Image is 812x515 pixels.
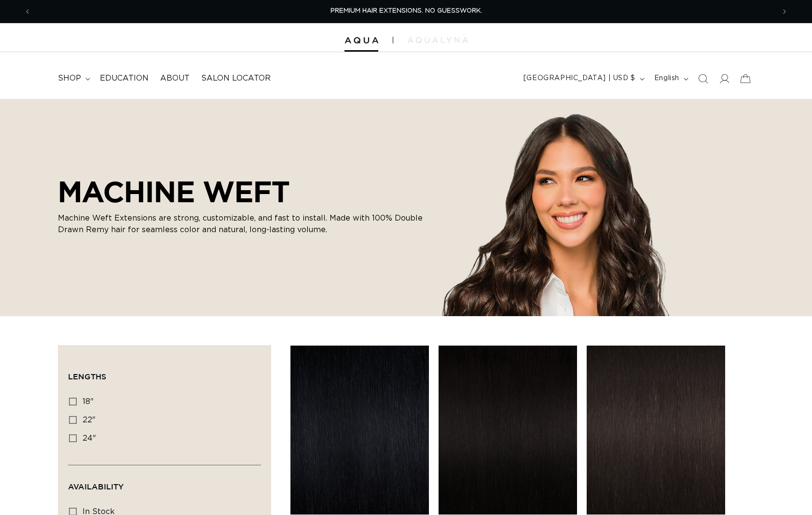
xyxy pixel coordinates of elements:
a: About [154,68,195,89]
span: Salon Locator [201,73,271,84]
a: Education [94,68,154,89]
span: About [160,73,190,84]
span: 18" [83,398,94,405]
p: Machine Weft Extensions are strong, customizable, and fast to install. Made with 100% Double Draw... [58,212,425,236]
a: Salon Locator [195,68,276,89]
span: [GEOGRAPHIC_DATA] | USD $ [523,73,635,84]
span: English [654,73,679,84]
span: Availability [68,482,124,491]
img: Aqua Hair Extensions [344,37,378,44]
span: 22" [83,416,96,424]
summary: shop [52,68,94,89]
span: Education [100,73,149,84]
span: shop [58,73,81,84]
button: English [648,70,692,88]
span: Lengths [68,372,106,381]
h2: MACHINE WEFT [58,175,425,209]
span: 24" [83,434,96,442]
button: Previous announcement [17,2,38,21]
button: [GEOGRAPHIC_DATA] | USD $ [518,70,648,88]
span: PREMIUM HAIR EXTENSIONS. NO GUESSWORK. [330,8,482,14]
button: Next announcement [774,2,795,21]
summary: Availability (0 selected) [68,465,261,500]
summary: Search [692,68,714,89]
summary: Lengths (0 selected) [68,355,261,390]
img: aqualyna.com [408,37,468,43]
